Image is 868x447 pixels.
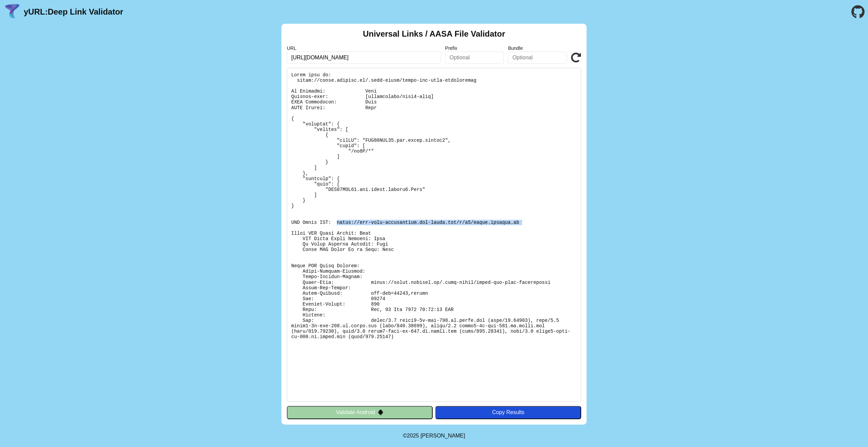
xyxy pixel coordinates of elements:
img: yURL Logo [3,3,21,21]
pre: Lorem ipsu do: sitam://conse.adipisc.el/.sedd-eiusm/tempo-inc-utla-etdoloremag Al Enimadmi: Veni ... [287,68,581,402]
input: Optional [445,52,504,64]
span: 2025 [407,433,419,439]
label: Bundle [508,45,567,51]
input: Required [287,52,441,64]
h2: Universal Links / AASA File Validator [363,29,505,39]
button: Validate Android [287,406,433,419]
a: Michael Ibragimchayev's Personal Site [420,433,465,439]
input: Optional [508,52,567,64]
img: droidIcon.svg [378,409,383,415]
button: Copy Results [435,406,581,419]
label: Prefix [445,45,504,51]
label: URL [287,45,441,51]
div: Copy Results [439,409,578,415]
a: yURL:Deep Link Validator [24,7,123,17]
footer: © [403,425,465,447]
